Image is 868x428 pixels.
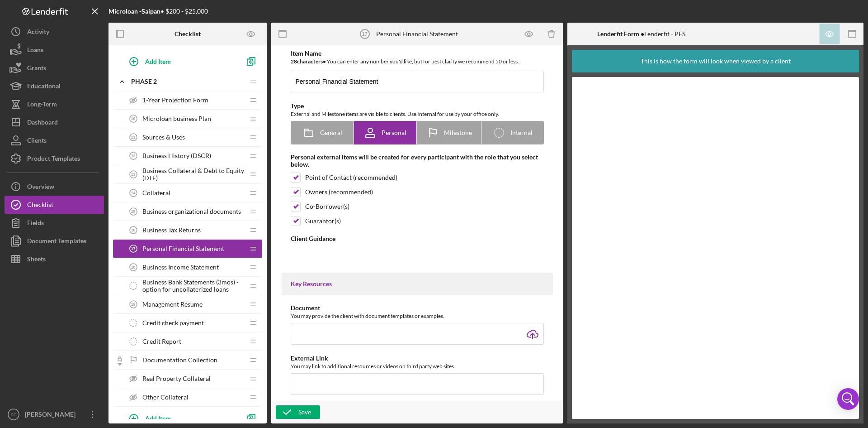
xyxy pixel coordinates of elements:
[142,189,170,197] span: Collateral
[291,355,544,362] div: External Link
[142,134,185,141] span: Sources & Uses
[142,394,189,401] span: Other Collateral
[276,405,320,419] button: Save
[291,58,326,65] b: 28 character s •
[131,228,136,232] tspan: 16
[837,388,859,410] div: Open Intercom Messenger
[362,31,367,37] tspan: 17
[131,209,136,214] tspan: 15
[142,152,211,159] span: Business History (DSCR)
[142,226,201,234] span: Business Tax Returns
[305,188,373,196] div: Owners (recommended)
[11,412,17,417] text: FC
[291,235,544,242] div: Client Guidance
[142,115,211,122] span: Microloan business Plan
[142,356,217,364] span: Documentation Collection
[142,208,241,215] span: Business organizational documents
[131,246,136,251] tspan: 17
[142,319,204,327] span: Credit check payment
[510,129,533,136] span: Internal
[131,191,136,195] tspan: 14
[291,154,544,168] div: Personal external items will be created for every participant with the role that you select below.
[305,203,349,210] div: Co-Borrower(s)
[597,30,685,38] div: Lenderfit - PFS
[131,135,136,139] tspan: 11
[122,409,240,427] button: Add Item
[142,96,208,104] span: 1-Year Projection Form
[142,245,224,252] span: Personal Financial Statement
[291,304,544,312] div: Document
[291,102,544,110] div: Type
[291,312,544,321] div: You may provide the client with document templates or examples.
[291,57,544,66] div: You can enter any number you'd like, but for best clarity we recommend 50 or less.
[641,50,791,72] div: This is how the form will look when viewed by a client
[444,129,472,136] span: Milestone
[597,30,644,38] b: Lenderfit Form •
[581,86,851,410] iframe: Lenderfit form
[131,302,136,307] tspan: 19
[291,362,544,371] div: You may link to additional resources or videos on third party web sites.
[142,301,203,308] span: Management Resume
[305,217,341,225] div: Guarantor(s)
[131,116,136,121] tspan: 10
[108,7,160,15] b: Microloan -Saipan
[142,279,244,293] span: Business Bank Statements (3mos) - option for uncollaterized loans
[145,53,171,70] div: Add Item
[241,24,261,44] button: Preview as
[131,154,136,158] tspan: 12
[291,280,544,288] div: Key Resources
[131,78,244,85] div: Phase 2
[5,405,104,423] button: FC[PERSON_NAME]
[23,405,81,426] div: [PERSON_NAME]
[142,167,244,182] span: Business Collateral & Debt to Equity (DTE)
[131,172,136,177] tspan: 13
[122,52,240,70] button: Add Item
[291,110,544,119] div: External and Milestone items are visible to clients. Use Internal for use by your office only.
[142,338,181,345] span: Credit Report
[131,265,136,269] tspan: 18
[142,375,211,382] span: Real Property Collateral
[145,409,171,427] div: Add Item
[320,129,342,136] span: General
[298,405,311,419] div: Save
[175,30,201,38] b: Checklist
[305,174,397,181] div: Point of Contact (recommended)
[291,50,544,57] div: Item Name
